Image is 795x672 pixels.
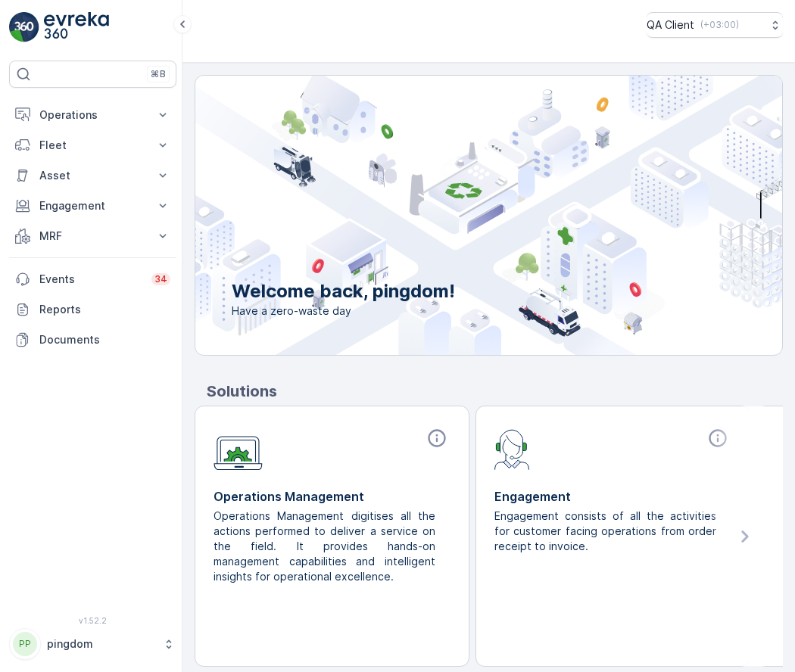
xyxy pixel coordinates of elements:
span: Have a zero-waste day [232,303,455,319]
p: Operations Management [214,487,450,506]
button: Fleet [9,130,176,160]
div: PP [13,632,37,656]
button: Asset [9,160,176,191]
p: Operations Management digitises all the actions performed to deliver a service on the field. It p... [214,509,438,584]
button: Operations [9,100,176,130]
img: module-icon [494,428,530,470]
img: logo [9,12,39,42]
p: Operations [39,107,146,123]
p: pingdom [47,636,155,652]
p: Fleet [39,138,146,153]
p: Reports [39,302,170,317]
span: v 1.52.2 [9,616,176,625]
p: ⌘B [151,68,166,80]
p: 34 [154,273,167,285]
p: Asset [39,168,146,183]
p: Documents [39,332,170,347]
img: module-icon [214,428,263,471]
p: ( +03:00 ) [700,19,739,31]
a: Documents [9,325,176,355]
img: city illustration [127,76,782,355]
p: Solutions [207,380,783,403]
p: Events [39,272,142,287]
p: Engagement [494,487,731,506]
button: MRF [9,221,176,251]
p: MRF [39,229,146,244]
a: Events34 [9,264,176,294]
a: Reports [9,294,176,325]
p: Engagement consists of all the activities for customer facing operations from order receipt to in... [494,509,719,554]
button: PPpingdom [9,628,176,660]
p: Engagement [39,198,146,213]
button: Engagement [9,191,176,221]
p: Welcome back, pingdom! [232,279,455,303]
p: QA Client [647,17,694,33]
button: QA Client(+03:00) [647,12,783,38]
img: logo_light-DOdMpM7g.png [44,12,109,42]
